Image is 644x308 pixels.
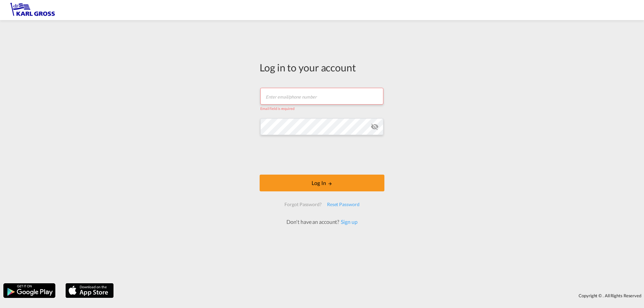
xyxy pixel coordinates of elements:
[339,219,357,225] a: Sign up
[271,142,373,168] iframe: reCAPTCHA
[371,123,379,131] md-icon: icon-eye-off
[260,175,384,191] button: LOGIN
[282,198,324,210] div: Forgot Password?
[260,106,294,111] span: Email field is required
[10,3,55,18] img: 3269c73066d711f095e541db4db89301.png
[279,218,365,226] div: Don't have an account?
[260,88,383,105] input: Enter email/phone number
[117,290,644,301] div: Copyright © . All Rights Reserved
[260,60,384,74] div: Log in to your account
[324,198,362,210] div: Reset Password
[3,283,56,299] img: google.png
[65,283,114,299] img: apple.png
